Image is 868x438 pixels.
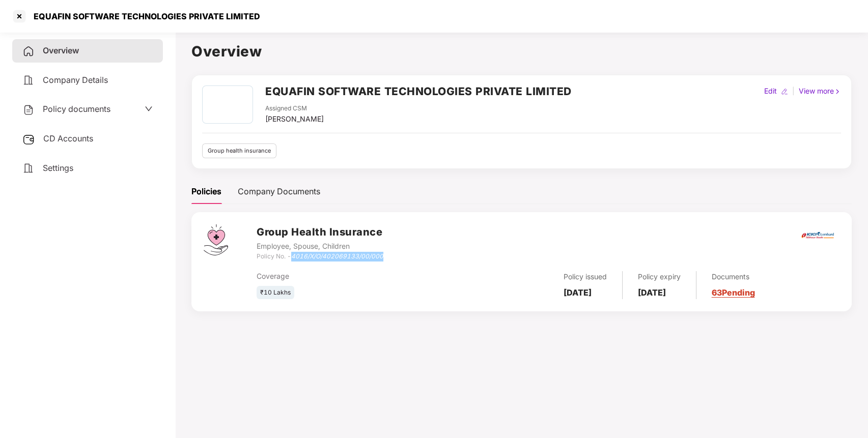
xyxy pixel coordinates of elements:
div: Assigned CSM [265,104,324,113]
span: Settings [43,163,73,173]
div: ₹10 Lakhs [257,286,294,300]
img: svg+xml;base64,PHN2ZyB4bWxucz0iaHR0cDovL3d3dy53My5vcmcvMjAwMC9zdmciIHdpZHRoPSIyNCIgaGVpZ2h0PSIyNC... [22,45,35,57]
img: icici.png [799,229,836,242]
div: Documents [712,271,755,282]
h2: EQUAFIN SOFTWARE TECHNOLOGIES PRIVATE LIMITED [265,83,572,100]
span: CD Accounts [43,133,93,143]
span: down [145,105,153,113]
div: View more [797,85,843,97]
span: Policy documents [43,104,110,114]
div: Group health insurance [202,143,276,158]
b: [DATE] [564,287,592,298]
div: Policy issued [564,271,607,282]
div: Policy expiry [638,271,681,282]
img: rightIcon [834,88,841,95]
div: Coverage [257,271,451,282]
img: svg+xml;base64,PHN2ZyB3aWR0aD0iMjUiIGhlaWdodD0iMjQiIHZpZXdCb3g9IjAgMCAyNSAyNCIgZmlsbD0ibm9uZSIgeG... [22,133,35,145]
span: Overview [43,45,79,55]
span: Company Details [43,75,108,85]
div: Employee, Spouse, Children [257,241,383,252]
img: svg+xml;base64,PHN2ZyB4bWxucz0iaHR0cDovL3d3dy53My5vcmcvMjAwMC9zdmciIHdpZHRoPSIyNCIgaGVpZ2h0PSIyNC... [22,104,35,116]
img: editIcon [781,88,788,95]
div: | [790,85,797,97]
i: 4016/X/O/402069133/00/000 [291,252,383,260]
div: Edit [762,85,779,97]
h3: Group Health Insurance [257,224,383,240]
b: [DATE] [638,287,666,298]
img: svg+xml;base64,PHN2ZyB4bWxucz0iaHR0cDovL3d3dy53My5vcmcvMjAwMC9zdmciIHdpZHRoPSI0Ny43MTQiIGhlaWdodD... [204,224,228,255]
div: [PERSON_NAME] [265,113,324,125]
img: svg+xml;base64,PHN2ZyB4bWxucz0iaHR0cDovL3d3dy53My5vcmcvMjAwMC9zdmciIHdpZHRoPSIyNCIgaGVpZ2h0PSIyNC... [22,162,35,174]
img: svg+xml;base64,PHN2ZyB4bWxucz0iaHR0cDovL3d3dy53My5vcmcvMjAwMC9zdmciIHdpZHRoPSIyNCIgaGVpZ2h0PSIyNC... [22,74,35,86]
div: EQUAFIN SOFTWARE TECHNOLOGIES PRIVATE LIMITED [27,11,260,21]
div: Policy No. - [257,252,383,261]
div: Policies [191,185,221,198]
a: 63 Pending [712,287,755,298]
h1: Overview [191,40,852,63]
div: Company Documents [238,185,320,198]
